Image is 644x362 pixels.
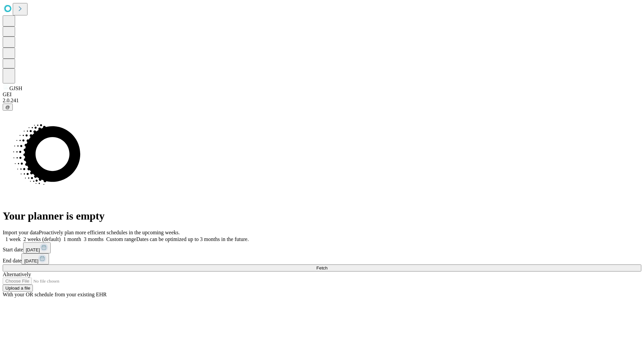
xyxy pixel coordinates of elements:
div: 2.0.241 [3,98,641,104]
button: Upload a file [3,285,33,292]
div: GEI [3,92,641,98]
span: @ [5,105,10,110]
span: 1 week [5,236,21,242]
span: 1 month [63,236,81,242]
h1: Your planner is empty [3,210,641,222]
span: GJSH [9,85,22,91]
span: Fetch [316,265,327,270]
span: [DATE] [26,247,40,252]
span: 2 weeks (default) [23,236,61,242]
span: Dates can be optimized up to 3 months in the future. [136,236,249,242]
span: 3 months [84,236,104,242]
div: End date [3,253,641,264]
button: Fetch [3,264,641,271]
span: [DATE] [24,258,38,263]
span: Import your data [3,230,39,235]
button: [DATE] [21,253,49,264]
span: Custom range [106,236,136,242]
span: Alternatively [3,271,31,277]
button: @ [3,104,13,111]
div: Start date [3,242,641,253]
span: With your OR schedule from your existing EHR [3,292,107,297]
span: Proactively plan more efficient schedules in the upcoming weeks. [39,230,180,235]
button: [DATE] [23,242,51,253]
